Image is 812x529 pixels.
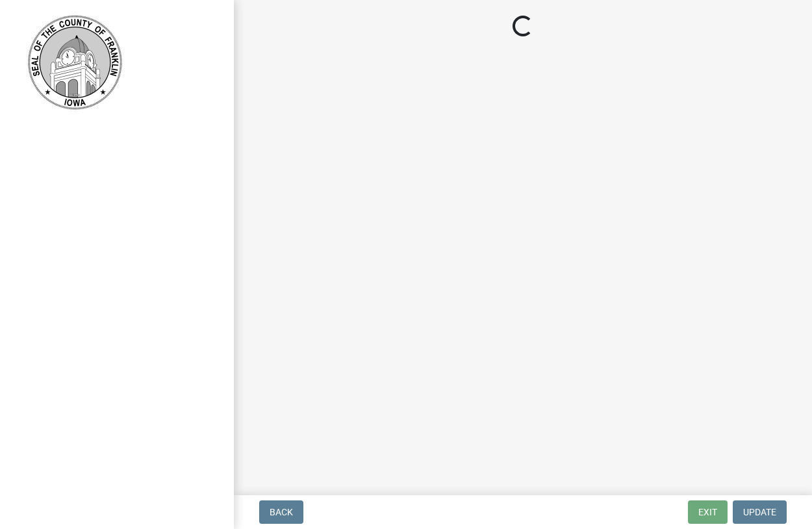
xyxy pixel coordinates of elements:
button: Back [259,500,303,524]
span: Back [270,507,293,517]
button: Update [733,500,787,524]
button: Exit [688,500,728,524]
img: Franklin County, Iowa [26,14,123,111]
span: Update [743,507,776,517]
